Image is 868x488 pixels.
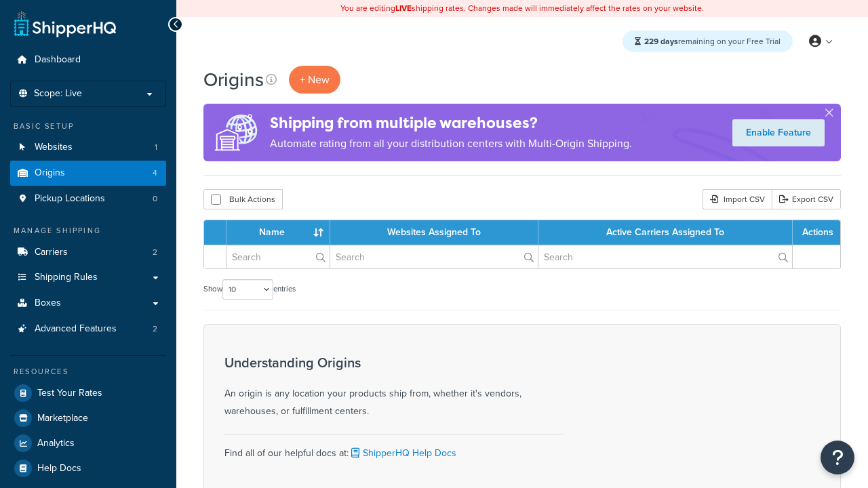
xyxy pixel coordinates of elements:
[644,35,678,47] strong: 229 days
[153,193,157,205] span: 0
[224,434,564,462] div: Find all of our helpful docs at:
[203,66,264,93] h1: Origins
[10,291,166,316] a: Boxes
[10,161,166,186] a: Origins 4
[224,355,564,370] h3: Understanding Origins
[538,245,792,268] input: Search
[203,279,296,300] label: Show entries
[10,240,166,265] li: Carriers
[732,119,825,146] a: Enable Feature
[153,247,157,258] span: 2
[10,161,166,186] li: Origins
[821,441,854,474] button: Open Resource Center
[10,225,166,237] div: Manage Shipping
[10,135,166,160] li: Websites
[10,431,166,455] a: Analytics
[10,186,166,211] li: Pickup Locations
[37,413,88,424] span: Marketplace
[14,10,116,37] a: ShipperHQ Home
[623,30,793,52] div: remaining on your Free Trial
[10,265,166,290] a: Shipping Rules
[538,220,793,245] th: Active Carriers Assigned To
[10,406,166,430] a: Marketplace
[35,54,81,66] span: Dashboard
[330,220,538,245] th: Websites Assigned To
[395,2,412,14] b: LIVE
[793,220,840,245] th: Actions
[35,193,105,205] span: Pickup Locations
[153,323,157,335] span: 2
[203,189,283,209] button: Bulk Actions
[226,220,330,245] th: Name
[35,167,65,179] span: Origins
[34,88,82,100] span: Scope: Live
[203,104,270,161] img: ad-origins-multi-dfa493678c5a35abed25fd24b4b8a3fa3505936ce257c16c00bdefe2f3200be3.png
[330,245,538,268] input: Search
[37,438,75,449] span: Analytics
[222,279,273,300] select: Showentries
[10,135,166,160] a: Websites 1
[155,142,157,153] span: 1
[37,388,102,399] span: Test Your Rates
[10,186,166,211] a: Pickup Locations 0
[270,134,632,153] p: Automate rating from all your distribution centers with Multi-Origin Shipping.
[270,112,632,134] h4: Shipping from multiple warehouses?
[703,189,772,209] div: Import CSV
[35,272,98,283] span: Shipping Rules
[35,142,73,153] span: Websites
[37,463,81,474] span: Help Docs
[10,317,166,342] li: Advanced Features
[10,381,166,405] a: Test Your Rates
[300,72,330,87] span: + New
[10,121,166,132] div: Basic Setup
[35,247,68,258] span: Carriers
[10,317,166,342] a: Advanced Features 2
[10,240,166,265] a: Carriers 2
[349,446,456,460] a: ShipperHQ Help Docs
[289,66,340,94] a: + New
[153,167,157,179] span: 4
[10,456,166,481] a: Help Docs
[772,189,841,209] a: Export CSV
[224,355,564,420] div: An origin is any location your products ship from, whether it's vendors, warehouses, or fulfillme...
[226,245,330,268] input: Search
[35,323,117,335] span: Advanced Features
[10,47,166,73] a: Dashboard
[10,366,166,378] div: Resources
[35,298,61,309] span: Boxes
